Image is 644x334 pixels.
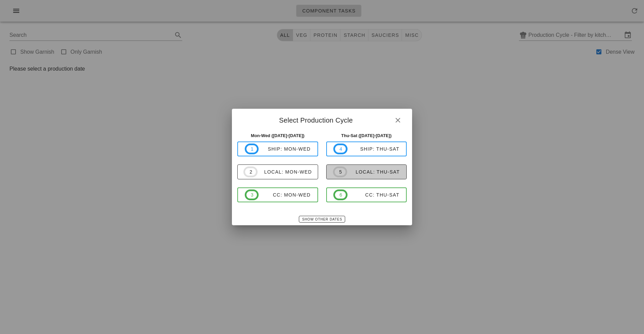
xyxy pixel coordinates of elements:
[348,192,400,198] div: CC: Thu-Sat
[339,168,341,176] span: 5
[347,169,400,175] div: local: Thu-Sat
[237,164,318,179] button: 2local: Mon-Wed
[251,133,305,138] strong: Mon-Wed ([DATE]-[DATE])
[341,133,391,138] strong: Thu-Sat ([DATE]-[DATE])
[302,217,342,221] span: Show Other Dates
[339,191,342,199] span: 6
[251,191,253,199] span: 3
[348,146,400,152] div: ship: Thu-Sat
[249,168,252,176] span: 2
[258,169,312,175] div: local: Mon-Wed
[259,146,311,152] div: ship: Mon-Wed
[326,142,407,156] button: 4ship: Thu-Sat
[326,187,407,202] button: 6CC: Thu-Sat
[251,145,253,153] span: 1
[237,187,318,202] button: 3CC: Mon-Wed
[339,145,342,153] span: 4
[237,142,318,156] button: 1ship: Mon-Wed
[232,109,412,130] div: Select Production Cycle
[326,164,407,179] button: 5local: Thu-Sat
[299,216,345,223] button: Show Other Dates
[259,192,311,198] div: CC: Mon-Wed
